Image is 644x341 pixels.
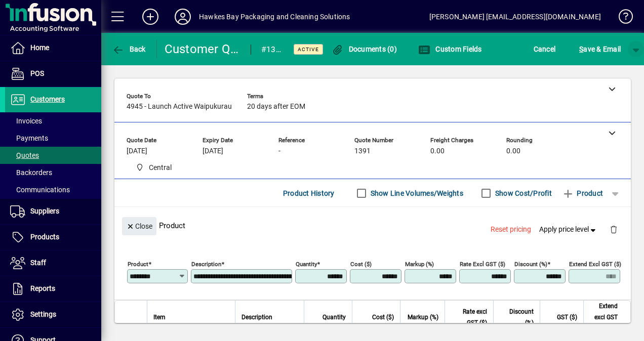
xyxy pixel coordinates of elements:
[487,221,535,239] button: Reset pricing
[10,151,39,159] span: Quotes
[451,306,487,328] span: Rate excl GST ($)
[531,40,558,58] button: Cancel
[30,310,56,318] span: Settings
[247,103,305,111] span: 20 days after EOM
[128,261,148,268] mat-label: Product
[203,147,223,155] span: [DATE]
[557,312,577,323] span: GST ($)
[30,207,59,215] span: Suppliers
[329,40,399,58] button: Documents (0)
[611,2,631,35] a: Knowledge Base
[283,185,335,201] span: Product History
[430,147,445,155] span: 0.00
[191,261,221,268] mat-label: Description
[601,225,626,234] app-page-header-button: Delete
[10,117,42,125] span: Invoices
[30,259,46,267] span: Staff
[261,41,281,58] div: #1391
[5,276,101,302] a: Reports
[167,8,199,26] button: Profile
[5,35,101,61] a: Home
[199,9,350,25] div: Hawkes Bay Packaging and Cleaning Solutions
[491,224,531,235] span: Reset pricing
[30,44,49,52] span: Home
[405,261,434,268] mat-label: Markup (%)
[534,41,556,57] span: Cancel
[101,40,157,58] app-page-header-button: Back
[109,40,148,58] button: Back
[408,312,438,323] span: Markup (%)
[535,221,602,239] button: Apply price level
[5,225,101,250] a: Products
[5,302,101,327] a: Settings
[590,301,618,334] span: Extend excl GST ($)
[30,95,65,103] span: Customers
[10,186,70,194] span: Communications
[114,207,631,244] div: Product
[5,130,101,147] a: Payments
[126,218,152,235] span: Close
[493,188,552,198] label: Show Cost/Profit
[10,134,48,142] span: Payments
[506,147,520,155] span: 0.00
[562,185,603,201] span: Product
[149,162,172,173] span: Central
[579,41,621,57] span: ave & Email
[10,168,52,177] span: Backorders
[279,184,339,202] button: Product History
[5,164,101,181] a: Backorders
[132,161,176,174] span: Central
[278,147,280,155] span: -
[569,261,621,268] mat-label: Extend excl GST ($)
[460,261,505,268] mat-label: Rate excl GST ($)
[30,284,55,292] span: Reports
[122,217,156,235] button: Close
[127,103,232,111] span: 4945 - Launch Active Waipukurau
[30,233,59,241] span: Products
[30,69,44,77] span: POS
[500,306,534,328] span: Discount (%)
[153,312,166,323] span: Item
[165,41,240,57] div: Customer Quote
[514,261,547,268] mat-label: Discount (%)
[416,40,485,58] button: Custom Fields
[5,112,101,130] a: Invoices
[5,250,101,276] a: Staff
[539,224,598,235] span: Apply price level
[369,188,463,198] label: Show Line Volumes/Weights
[601,217,626,241] button: Delete
[354,147,371,155] span: 1391
[350,261,372,268] mat-label: Cost ($)
[241,312,272,323] span: Description
[134,8,167,26] button: Add
[5,61,101,87] a: POS
[296,261,317,268] mat-label: Quantity
[418,45,482,53] span: Custom Fields
[579,45,583,53] span: S
[5,181,101,198] a: Communications
[557,184,608,202] button: Product
[112,45,146,53] span: Back
[323,312,346,323] span: Quantity
[429,9,601,25] div: [PERSON_NAME] [EMAIL_ADDRESS][DOMAIN_NAME]
[574,40,626,58] button: Save & Email
[331,45,397,53] span: Documents (0)
[298,46,319,53] span: Active
[5,199,101,224] a: Suppliers
[119,221,159,230] app-page-header-button: Close
[127,147,147,155] span: [DATE]
[372,312,394,323] span: Cost ($)
[5,147,101,164] a: Quotes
